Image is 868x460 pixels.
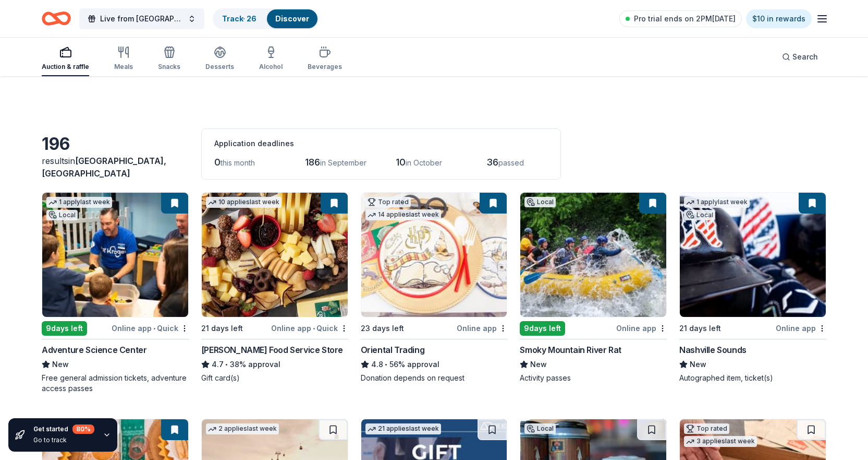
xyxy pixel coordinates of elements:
button: Auction & raffle [42,42,89,76]
span: Live from [GEOGRAPHIC_DATA]: Valor 4 Veterans Benefiting Folds of Honor [100,13,184,25]
img: Image for Gordon Food Service Store [202,193,348,317]
div: 80 % [72,424,94,434]
a: Image for Gordon Food Service Store10 applieslast week21 days leftOnline app•Quick[PERSON_NAME] F... [201,192,348,383]
img: Image for Adventure Science Center [42,193,188,317]
div: Alcohol [259,63,283,71]
div: 21 applies last week [365,423,441,434]
div: Adventure Science Center [42,344,146,356]
button: Beverages [308,42,342,76]
button: Alcohol [259,42,283,76]
span: 0 [214,157,221,168]
div: Meals [114,63,133,71]
span: this month [221,158,255,167]
button: Search [774,46,826,67]
div: Autographed item, ticket(s) [679,373,826,383]
a: Image for Oriental TradingTop rated14 applieslast week23 days leftOnline appOriental Trading4.8•5... [361,192,508,383]
div: Snacks [158,63,180,71]
span: New [52,358,69,371]
div: [PERSON_NAME] Food Service Store [201,344,343,356]
span: [GEOGRAPHIC_DATA], [GEOGRAPHIC_DATA] [42,156,166,179]
span: in September [320,158,366,167]
div: Top rated [365,197,411,207]
div: 196 [42,134,189,155]
div: Go to track [33,436,94,444]
span: Search [792,51,818,63]
div: 9 days left [520,321,565,336]
span: passed [498,158,524,167]
div: Nashville Sounds [679,344,747,356]
a: Image for Smoky Mountain River RatLocal9days leftOnline appSmoky Mountain River RatNewActivity pa... [520,192,667,383]
div: Online app [776,322,826,335]
div: Local [524,423,556,434]
div: Auction & raffle [42,63,89,71]
a: $10 in rewards [746,9,812,28]
button: Track· 26Discover [213,8,319,29]
span: • [225,360,228,369]
img: Image for Oriental Trading [361,193,507,317]
span: 36 [486,157,498,168]
div: Oriental Trading [361,344,425,356]
span: New [690,358,706,371]
a: Discover [275,14,309,23]
div: 21 days left [679,322,721,335]
span: New [530,358,547,371]
img: Image for Smoky Mountain River Rat [520,193,666,317]
div: Online app [616,322,667,335]
span: • [153,324,155,333]
div: 1 apply last week [684,197,750,208]
button: Desserts [205,42,234,76]
div: Local [684,210,715,220]
span: in [42,156,166,179]
a: Pro trial ends on 2PM[DATE] [619,10,742,27]
div: Beverages [308,63,342,71]
div: 10 applies last week [206,197,282,208]
div: 9 days left [42,321,87,336]
span: in October [406,158,442,167]
a: Image for Nashville Sounds1 applylast weekLocal21 days leftOnline appNashville SoundsNewAutograph... [679,192,826,383]
div: 23 days left [361,322,404,335]
div: 2 applies last week [206,423,279,434]
div: Gift card(s) [201,373,348,383]
div: Local [46,210,78,220]
div: Online app Quick [271,322,348,335]
div: results [42,155,189,180]
div: 3 applies last week [684,436,757,447]
div: 38% approval [201,358,348,371]
a: Home [42,6,71,31]
button: Live from [GEOGRAPHIC_DATA]: Valor 4 Veterans Benefiting Folds of Honor [79,8,204,29]
button: Meals [114,42,133,76]
div: Application deadlines [214,137,548,150]
span: 4.7 [212,358,224,371]
div: Get started [33,424,94,434]
div: Activity passes [520,373,667,383]
span: Pro trial ends on 2PM[DATE] [634,13,736,25]
div: 21 days left [201,322,243,335]
span: • [313,324,315,333]
div: 1 apply last week [46,197,112,208]
span: 4.8 [371,358,383,371]
div: 14 applies last week [365,209,441,220]
button: Snacks [158,42,180,76]
div: Desserts [205,63,234,71]
div: Donation depends on request [361,373,508,383]
a: Image for Adventure Science Center1 applylast weekLocal9days leftOnline app•QuickAdventure Scienc... [42,192,189,394]
div: Top rated [684,423,729,434]
div: 56% approval [361,358,508,371]
div: Online app Quick [112,322,189,335]
div: Local [524,197,556,207]
span: 186 [305,157,320,168]
span: • [385,360,387,369]
div: Smoky Mountain River Rat [520,344,621,356]
span: 10 [396,157,406,168]
img: Image for Nashville Sounds [680,193,826,317]
div: Free general admission tickets, adventure access passes [42,373,189,394]
div: Online app [457,322,507,335]
a: Track· 26 [222,14,256,23]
